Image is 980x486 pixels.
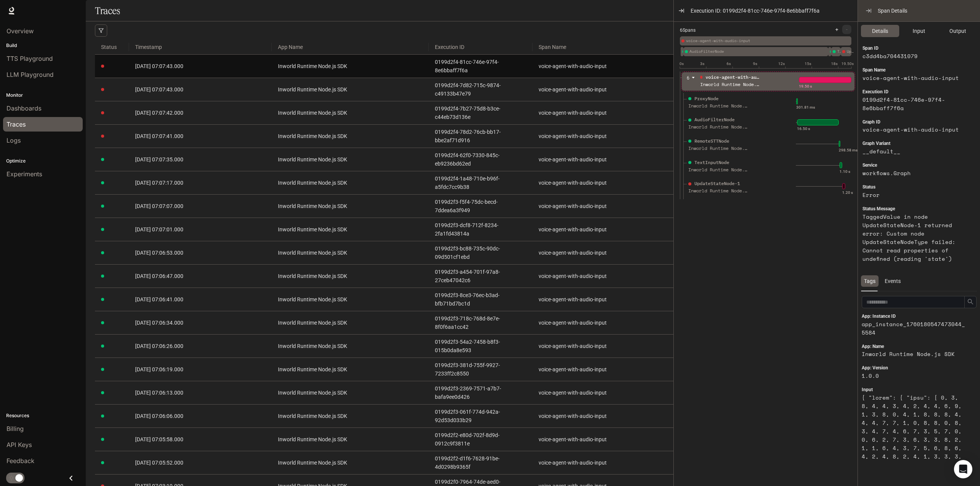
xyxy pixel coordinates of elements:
[539,412,669,420] a: voice-agent-with-audio-input
[135,225,266,234] a: [DATE] 07:07:01.000
[539,388,669,397] a: voice-agent-with-audio-input
[862,96,966,112] article: 0199d2f4-81cc-746e-97f4-8e6bbaff7f6a
[135,272,266,280] a: [DATE] 07:06:47.000
[700,81,761,88] div: Inworld Runtime Node.js SDK
[841,62,854,66] text: 19.50s
[539,225,669,234] a: voice-agent-with-audio-input
[278,342,423,350] a: Inworld Runtime Node.js SDK
[862,88,889,96] span: Execution ID
[135,202,266,210] a: [DATE] 07:07:07.000
[278,319,423,327] a: Inworld Runtime Node.js SDK
[278,435,423,444] a: Inworld Runtime Node.js SDK
[135,179,266,187] a: [DATE] 07:07:17.000
[689,49,828,55] span: AudioFilterNode
[135,319,266,327] a: [DATE] 07:06:34.000
[828,47,831,56] div: RemoteSTTNode
[832,25,841,34] button: +
[278,412,423,420] a: Inworld Runtime Node.js SDK
[278,202,423,210] a: Inworld Runtime Node.js SDK
[539,295,669,304] a: voice-agent-with-audio-input
[862,386,873,393] span: Input
[686,38,851,44] span: voice-agent-with-audio-input
[135,86,183,93] span: [DATE] 07:07:43.000
[435,291,526,308] a: 0199d2f3-8ce3-76ec-b3ad-bfb71bd7bc1d
[699,74,761,93] div: voice-agent-with-audio-input Inworld Runtime Node.js SDK
[799,83,812,89] div: 19.50 s
[135,436,183,442] span: [DATE] 07:05:58.000
[278,295,423,304] a: Inworld Runtime Node.js SDK
[694,180,740,187] div: UpdateStateNode-1
[435,361,526,378] a: 0199d2f3-381d-755f-9927-7233ff2c8550
[278,62,423,70] a: Inworld Runtime Node.js SDK
[435,198,526,215] a: 0199d2f3-f5f4-75dc-becd-7ddea6a3f949
[539,202,669,210] a: voice-agent-with-audio-input
[862,125,966,134] article: voice-agent-with-audio-input
[691,76,695,80] span: caret-down
[135,365,266,374] a: [DATE] 07:06:19.000
[539,249,669,257] a: voice-agent-with-audio-input
[837,49,844,55] span: TextInputNode
[435,431,526,448] a: 0199d2f2-e80d-702f-8d9d-0912c9f3811e
[135,110,183,116] span: [DATE] 07:07:42.000
[913,27,925,35] span: Input
[862,162,877,169] span: Service
[862,45,879,52] span: Span ID
[278,249,423,257] a: Inworld Runtime Node.js SDK
[135,63,183,69] span: [DATE] 07:07:43.000
[135,320,183,326] span: [DATE] 07:06:34.000
[840,169,850,175] div: 1.10 s
[135,390,183,396] span: [DATE] 07:06:13.000
[135,203,183,209] span: [DATE] 07:07:07.000
[862,191,966,199] article: Error
[539,62,669,70] a: voice-agent-with-audio-input
[135,133,183,139] span: [DATE] 07:07:41.000
[687,180,750,199] div: UpdateStateNode-1 Inworld Runtime Node.js SDK
[135,366,183,372] span: [DATE] 07:06:19.000
[842,190,853,196] div: 1.20 s
[862,364,888,372] span: App: Version
[835,27,838,32] span: +
[135,62,266,70] a: [DATE] 07:07:43.000
[872,27,888,35] span: Details
[539,435,669,444] a: voice-agent-with-audio-input
[539,179,669,187] a: voice-agent-with-audio-input
[135,226,183,232] span: [DATE] 07:07:01.000
[135,342,266,350] a: [DATE] 07:06:26.000
[688,124,750,131] div: Inworld Runtime Node.js SDK
[831,47,841,56] div: TextInputNode
[539,365,669,374] a: voice-agent-with-audio-input
[862,74,966,82] article: voice-agent-with-audio-input
[539,458,669,467] a: voice-agent-with-audio-input
[862,313,896,320] span: App: Instance ID
[727,62,731,66] text: 6s
[129,37,272,57] span: Timestamp
[842,25,851,34] button: -
[435,454,526,471] a: 0199d2f2-d1f6-7628-91be-4d0298b9365f
[135,132,266,140] a: [DATE] 07:07:41.000
[862,350,968,358] article: Inworld Runtime Node.js SDK
[688,145,750,152] div: Inworld Runtime Node.js SDK
[532,37,675,57] span: Span Name
[694,159,729,166] div: TextInputNode
[278,179,423,187] a: Inworld Runtime Node.js SDK
[135,109,266,117] a: [DATE] 07:07:42.000
[862,119,880,126] span: Graph ID
[753,62,757,66] text: 9s
[539,109,669,117] a: voice-agent-with-audio-input
[862,213,966,263] article: TaggedValue in node UpdateStateNode-1 returned error: Custom node UpdateStateNodeType failed: Can...
[435,81,526,98] a: 0199d2f4-7d82-715c-9874-c49133b47e79
[687,116,750,135] div: AudioFilterNode Inworld Runtime Node.js SDK
[135,296,183,302] span: [DATE] 07:06:41.000
[847,49,854,55] span: UpdateStateNode-1
[694,138,729,145] div: RemoteSTTNode
[435,408,526,424] a: 0199d2f3-061f-774d-942a-92d53d033b29
[135,295,266,304] a: [DATE] 07:06:41.000
[278,225,423,234] a: Inworld Runtime Node.js SDK
[135,180,183,186] span: [DATE] 07:07:17.000
[95,3,120,18] h1: Traces
[688,187,750,195] div: Inworld Runtime Node.js SDK
[862,169,966,177] article: workflows.Graph
[435,58,526,75] a: 0199d2f4-81cc-746e-97f4-8e6bbaff7f6a
[679,62,684,66] text: 0s
[539,272,669,280] a: voice-agent-with-audio-input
